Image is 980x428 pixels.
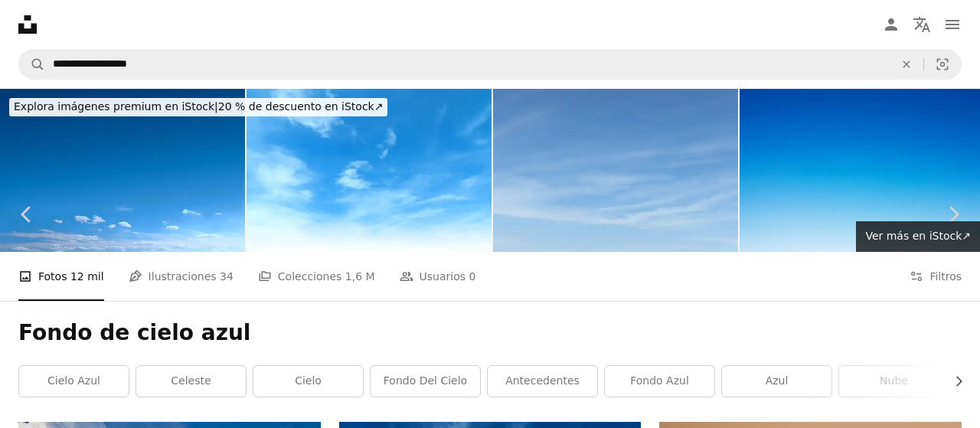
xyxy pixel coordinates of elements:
[18,49,962,80] form: Encuentra imágenes en todo el sitio
[722,366,831,397] a: azul
[865,230,971,242] span: Ver más en iStock ↗
[937,9,968,40] button: Menú
[876,9,906,40] a: Iniciar sesión / Registrarse
[945,366,962,397] button: desplazar lista a la derecha
[14,100,383,113] span: 20 % de descuento en iStock ↗
[488,366,597,397] a: antecedentes
[469,268,476,285] span: 0
[14,100,218,113] span: Explora imágenes premium en iStock |
[258,252,375,301] a: Colecciones 1,6 M
[136,366,246,397] a: celeste
[18,15,37,34] a: Inicio — Unsplash
[129,252,234,301] a: Ilustraciones 34
[906,9,937,40] button: Idioma
[345,268,375,285] span: 1,6 M
[839,366,949,397] a: nube
[605,366,714,397] a: fondo azul
[19,366,129,397] a: cielo azul
[924,50,961,79] button: Búsqueda visual
[220,268,234,285] span: 34
[253,366,363,397] a: cielo
[910,252,962,301] button: Filtros
[926,141,980,288] a: Siguiente
[247,89,492,252] img: Cielo azul de verano y fondo blanco de nubes blancas. Hermosa nubes claras en la temporada de cal...
[19,50,45,79] button: Buscar en Unsplash
[371,366,480,397] a: Fondo del cielo
[18,319,962,347] h1: Fondo de cielo azul
[400,252,476,301] a: Usuarios 0
[493,89,738,252] img: Agradable fondo de panorama cielo azul vacío sin nubes
[856,221,980,252] a: Ver más en iStock↗
[890,50,923,79] button: Borrar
